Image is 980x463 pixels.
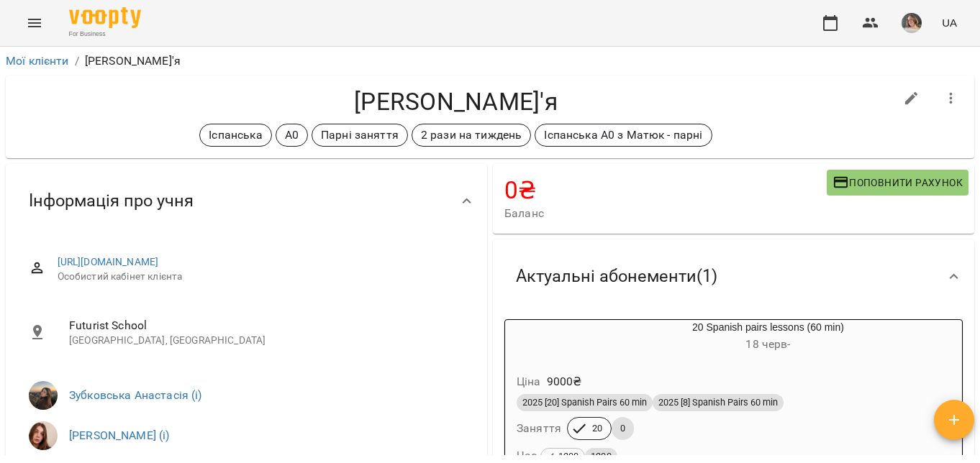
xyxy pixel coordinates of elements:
[544,127,702,144] p: Іспанська А0 з Матюк - парні
[902,13,922,33] img: 579a670a21908ba1ed2e248daec19a77.jpeg
[535,124,712,147] div: Іспанська А0 з Матюк - парні
[421,127,522,144] p: 2 рази на тиждень
[69,317,464,334] span: Futurist School
[6,164,487,238] div: Інформація про учня
[745,337,790,351] span: 18 черв -
[69,29,141,39] span: For Business
[574,320,962,354] div: 20 Spanish pairs lessons (60 min)
[6,54,69,68] a: Мої клієнти
[505,320,574,354] div: 20 Spanish pairs lessons (60 min)
[504,175,827,205] h4: 0 ₴
[209,127,262,144] p: Іспанська
[17,6,52,40] button: Menu
[85,52,181,70] p: [PERSON_NAME]'я
[29,190,194,212] span: Інформація про учня
[75,52,79,70] li: /
[653,396,784,409] span: 2025 [8] Spanish Pairs 60 min
[58,256,159,267] a: [URL][DOMAIN_NAME]
[942,15,957,30] span: UA
[827,170,968,196] button: Поповнити рахунок
[6,52,974,70] nav: breadcrumb
[504,205,827,222] span: Баланс
[69,428,170,442] a: [PERSON_NAME] (і)
[285,127,299,144] p: А0
[547,373,582,390] p: 9000 ₴
[321,127,399,144] p: Парні заняття
[58,270,464,284] span: Особистий кабінет клієнта
[517,372,541,392] h6: Ціна
[493,239,974,313] div: Актуальні абонементи(1)
[69,388,202,402] a: Зубковська Анастасія (і)
[29,421,58,450] img: Матюк Маргарита (і)
[312,124,408,147] div: Парні заняття
[832,174,963,191] span: Поповнити рахунок
[199,124,271,147] div: Іспанська
[936,9,963,36] button: UA
[517,418,561,439] h6: Заняття
[69,7,141,28] img: Voopty Logo
[516,265,717,288] span: Актуальні абонементи ( 1 )
[584,422,611,435] span: 20
[412,124,532,147] div: 2 рази на тиждень
[276,124,308,147] div: А0
[517,396,653,409] span: 2025 [20] Spanish Pairs 60 min
[17,87,894,116] h4: [PERSON_NAME]'я
[612,422,634,435] span: 0
[69,334,464,348] p: [GEOGRAPHIC_DATA], [GEOGRAPHIC_DATA]
[29,381,58,410] img: Зубковська Анастасія (і)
